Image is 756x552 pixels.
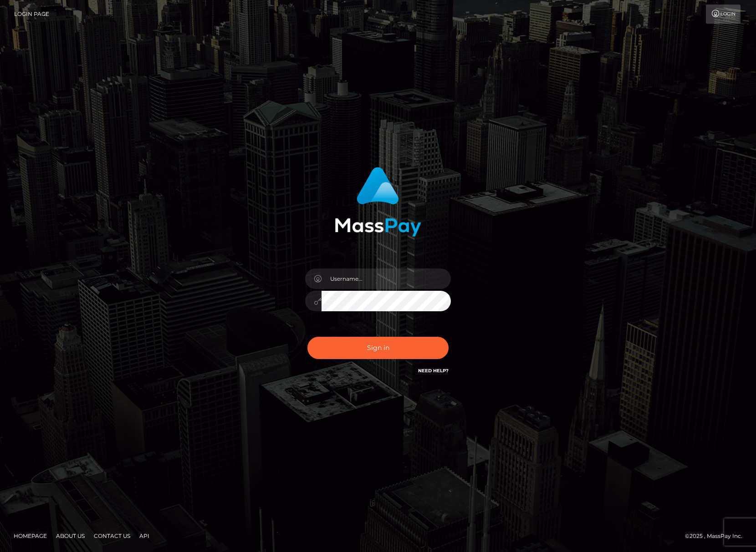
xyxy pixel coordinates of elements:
a: Login Page [14,5,49,24]
a: About Us [52,529,88,543]
div: © 2025 , MassPay Inc. [685,531,749,541]
img: MassPay Login [335,167,421,237]
a: Login [706,5,741,24]
a: Homepage [10,529,51,543]
a: API [136,529,153,543]
a: Contact Us [90,529,134,543]
input: Username... [322,268,451,289]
